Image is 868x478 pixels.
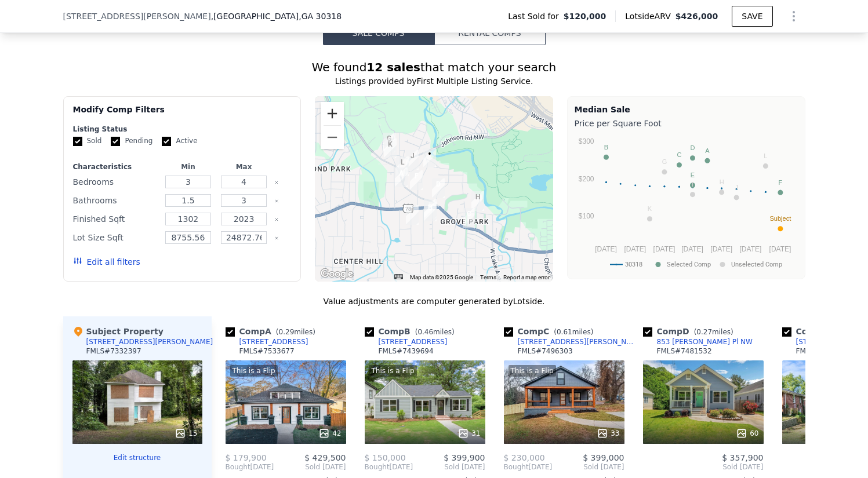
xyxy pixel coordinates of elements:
[564,10,606,22] span: $120,000
[689,328,738,336] span: ( miles)
[365,462,390,472] span: Bought
[796,346,851,356] div: FMLS # 7450704
[73,192,158,209] div: Bathrooms
[383,133,395,152] div: 1050 Gun Club Rd NW
[73,229,158,246] div: Lot Size Sqft
[226,453,267,462] span: $ 179,900
[323,21,434,45] button: Sale Comps
[274,217,279,222] button: Clear
[379,346,434,356] div: FMLS # 7439694
[417,328,433,336] span: 0.46
[575,104,798,115] div: Median Sale
[299,12,342,21] span: , GA 30318
[549,328,598,336] span: ( miles)
[86,346,141,356] div: FMLS # 7332397
[73,137,82,146] input: Sold
[769,215,791,222] text: Subject
[274,180,279,185] button: Clear
[72,326,164,337] div: Subject Property
[365,337,448,346] a: [STREET_ADDRESS]
[657,346,712,356] div: FMLS # 7481532
[643,326,738,337] div: Comp D
[518,346,573,356] div: FMLS # 7496303
[365,326,459,337] div: Comp B
[732,6,772,27] button: SAVE
[604,144,608,151] text: B
[406,205,419,225] div: 16 S Eugenia Pl NW
[73,136,102,146] label: Sold
[719,178,724,185] text: H
[681,245,703,253] text: [DATE]
[796,337,865,346] div: [STREET_ADDRESS]
[279,328,295,336] span: 0.29
[226,462,250,472] span: Bought
[396,156,409,176] div: 15 Johnson Rd NW
[625,10,675,22] span: Lotside ARV
[705,147,710,154] text: A
[739,245,761,253] text: [DATE]
[211,10,342,22] span: , [GEOGRAPHIC_DATA]
[63,10,211,22] span: [STREET_ADDRESS][PERSON_NAME]
[578,137,594,145] text: $300
[379,337,448,346] div: [STREET_ADDRESS]
[395,167,408,187] div: 896 Hollywood Rd NW
[226,462,274,472] div: [DATE]
[226,337,308,346] a: [STREET_ADDRESS]
[764,152,767,159] text: L
[394,274,402,279] button: Keyboard shortcuts
[735,184,738,191] text: J
[457,428,480,439] div: 31
[647,205,652,212] text: K
[219,162,270,172] div: Max
[578,212,594,220] text: $100
[782,337,865,346] a: [STREET_ADDRESS]
[73,104,292,125] div: Modify Comp Filters
[86,337,213,346] div: [STREET_ADDRESS][PERSON_NAME]
[769,245,791,253] text: [DATE]
[111,137,120,146] input: Pending
[575,132,798,276] svg: A chart.
[504,453,545,462] span: $ 230,000
[722,453,763,462] span: $ 357,900
[578,175,594,183] text: $200
[509,365,556,377] div: This is a Flip
[675,12,718,21] span: $426,000
[63,59,805,75] div: We found that match your search
[624,245,646,253] text: [DATE]
[444,453,485,462] span: $ 399,900
[504,326,598,337] div: Comp C
[480,274,496,280] a: Terms (opens in new tab)
[369,365,417,377] div: This is a Flip
[63,75,805,87] div: Listings provided by First Multiple Listing Service .
[463,208,475,228] div: 715 N Evelyn Pl NW
[662,158,667,165] text: G
[782,5,805,28] button: Show Options
[175,428,197,439] div: 15
[432,178,445,198] div: 853 Margaret Pl NW
[595,245,617,253] text: [DATE]
[690,172,694,178] text: E
[691,181,693,188] text: I
[413,462,485,472] span: Sold [DATE]
[557,328,572,336] span: 0.61
[643,337,753,346] a: 853 [PERSON_NAME] Pl NW
[406,150,419,170] div: 972 Sims Ave NW
[111,136,152,146] label: Pending
[63,295,805,307] div: Value adjustments are computer generated by Lotside .
[239,346,295,356] div: FMLS # 7533677
[274,462,346,472] span: Sold [DATE]
[424,202,437,221] div: 740 Charlotte Pl NW
[667,261,711,268] text: Selected Comp
[239,337,308,346] div: [STREET_ADDRESS]
[410,274,473,280] span: Map data ©2025 Google
[321,102,344,125] button: Zoom in
[503,274,550,280] a: Report a map error
[365,453,406,462] span: $ 150,000
[504,462,529,472] span: Bought
[162,162,213,172] div: Min
[274,199,279,203] button: Clear
[226,326,320,337] div: Comp A
[696,328,712,336] span: 0.27
[274,236,279,240] button: Clear
[504,462,553,472] div: [DATE]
